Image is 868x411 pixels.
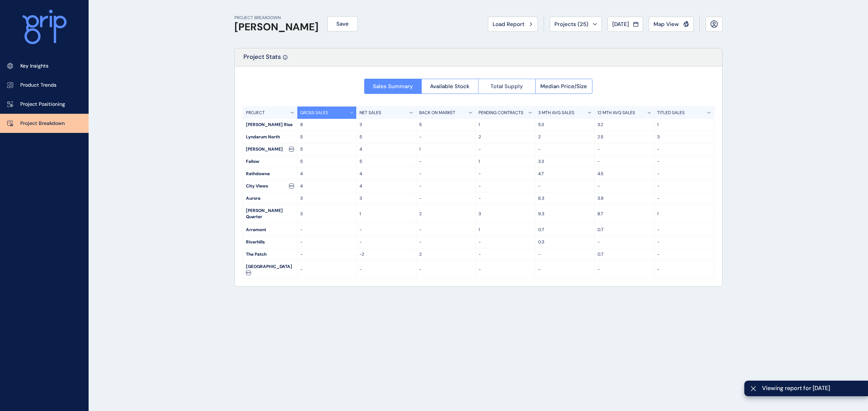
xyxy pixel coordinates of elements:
[657,195,711,202] p: -
[597,211,651,217] p: 8.7
[359,159,413,165] p: 5
[359,110,381,116] p: NET SALES
[538,195,592,202] p: 6.3
[20,82,56,89] p: Product Trends
[597,110,635,116] p: 12 MTH AVG SALES
[538,227,592,233] p: 0.7
[300,122,354,128] p: 8
[300,239,354,245] p: -
[657,239,711,245] p: -
[478,211,532,217] p: 3
[597,267,651,273] p: -
[243,236,297,248] div: Riverhills
[243,156,297,168] div: Fellow
[243,119,297,131] div: [PERSON_NAME] Rise
[234,15,319,21] p: PROJECT BREAKDOWN
[20,101,65,108] p: Project Positioning
[538,159,592,165] p: 3.3
[657,183,711,189] p: -
[243,168,297,180] div: Rathdowne
[243,205,297,224] div: [PERSON_NAME] Quarter
[300,195,354,202] p: 3
[419,183,473,189] p: -
[359,183,413,189] p: 4
[359,146,413,152] p: 4
[538,211,592,217] p: 9.3
[540,83,587,90] span: Median Price/Size
[419,251,473,258] p: 2
[300,267,354,273] p: -
[419,239,473,245] p: -
[364,79,421,94] button: Sales Summary
[300,183,354,189] p: 4
[597,227,651,233] p: 0.7
[657,211,711,217] p: 1
[597,122,651,128] p: 3.2
[234,21,319,33] h1: [PERSON_NAME]
[300,251,354,258] p: -
[538,251,592,258] p: -
[597,239,651,245] p: -
[300,171,354,177] p: 4
[419,122,473,128] p: 5
[597,171,651,177] p: 4.5
[300,110,328,116] p: GROSS SALES
[597,251,651,258] p: 0.7
[608,17,643,32] button: [DATE]
[419,211,473,217] p: 2
[300,146,354,152] p: 5
[597,195,651,202] p: 3.9
[246,110,265,116] p: PROJECT
[657,159,711,165] p: -
[490,83,523,90] span: Total Supply
[657,146,711,152] p: -
[478,110,523,116] p: PENDING CONTRACTS
[243,248,297,260] div: The Patch
[478,146,532,152] p: -
[538,171,592,177] p: 4.7
[359,267,413,273] p: -
[359,239,413,245] p: -
[478,159,532,165] p: 1
[597,146,651,152] p: -
[430,83,469,90] span: Available Stock
[478,134,532,140] p: 2
[654,21,679,28] span: Map View
[478,171,532,177] p: -
[336,20,349,27] span: Save
[478,195,532,202] p: -
[597,134,651,140] p: 2.5
[657,171,711,177] p: -
[538,146,592,152] p: -
[612,21,629,28] span: [DATE]
[359,122,413,128] p: 3
[649,17,694,32] button: Map View
[359,171,413,177] p: 4
[300,134,354,140] p: 5
[478,239,532,245] p: -
[20,120,65,127] p: Project Breakdown
[419,171,473,177] p: -
[359,211,413,217] p: 1
[419,267,473,273] p: -
[373,83,413,90] span: Sales Summary
[478,183,532,189] p: -
[243,143,297,155] div: [PERSON_NAME]
[478,267,532,273] p: -
[597,159,651,165] p: -
[359,134,413,140] p: 5
[538,183,592,189] p: -
[478,251,532,258] p: -
[20,62,48,70] p: Key Insights
[300,227,354,233] p: -
[419,159,473,165] p: -
[538,267,592,273] p: -
[657,251,711,258] p: -
[657,110,685,116] p: TITLED SALES
[550,17,602,32] button: Projects (25)
[243,180,297,192] div: City Views
[243,53,281,66] p: Project Stats
[300,159,354,165] p: 5
[657,134,711,140] p: 3
[478,79,535,94] button: Total Supply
